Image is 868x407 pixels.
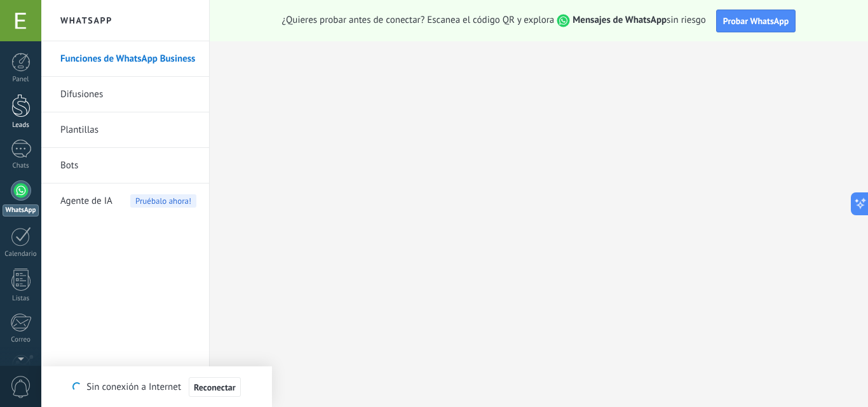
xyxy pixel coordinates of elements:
[282,14,706,27] span: ¿Quieres probar antes de conectar? Escanea el código QR y explora sin riesgo
[41,41,209,77] li: Funciones de WhatsApp Business
[573,14,667,26] strong: Mensajes de WhatsApp
[60,183,196,219] a: Agente de IA Pruébalo ahora!
[60,148,196,183] a: Bots
[3,162,39,170] div: Chats
[3,250,39,258] div: Calendario
[189,377,241,397] button: Reconectar
[130,194,196,208] span: Pruébalo ahora!
[72,377,240,397] div: Sin conexión a Internet
[3,121,39,130] div: Leads
[41,183,209,218] li: Agente de IA
[60,41,196,77] a: Funciones de WhatsApp Business
[60,183,112,219] span: Agente de IA
[3,295,39,303] div: Listas
[3,76,39,84] div: Panel
[194,383,236,392] span: Reconectar
[60,112,196,148] a: Plantillas
[41,112,209,148] li: Plantillas
[723,15,789,27] span: Probar WhatsApp
[60,77,196,112] a: Difusiones
[716,10,796,32] button: Probar WhatsApp
[3,336,39,344] div: Correo
[41,77,209,112] li: Difusiones
[41,148,209,183] li: Bots
[3,204,39,217] div: WhatsApp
